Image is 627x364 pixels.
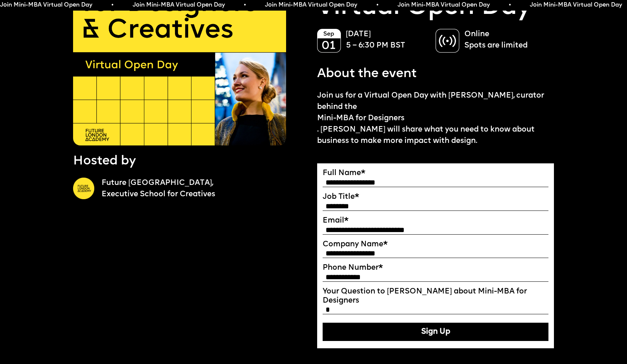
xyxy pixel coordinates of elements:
button: Sign Up [323,323,548,341]
label: Your Question to [PERSON_NAME] about Mini-MBA for Designers [323,287,548,305]
img: A yellow circle with Future London Academy logo [73,178,94,199]
p: Online Spots are limited [464,29,528,52]
p: [DATE] 5 – 6:30 PM BST [346,29,405,52]
a: Mini-MBA for Designers [317,113,554,124]
label: Company Name [323,240,548,249]
span: • [376,1,379,9]
span: • [111,1,114,9]
p: Join us for a Virtual Open Day with [PERSON_NAME], curator behind the . [PERSON_NAME] will share ... [317,90,554,147]
span: • [509,1,511,9]
label: Email [323,216,548,225]
label: Full Name [323,169,548,178]
p: About the event [317,65,417,83]
label: Phone Number [323,263,548,273]
span: • [244,1,246,9]
a: Future [GEOGRAPHIC_DATA],Executive School for Creatives [102,178,310,200]
p: Hosted by [73,153,136,170]
label: Job Title [323,193,548,202]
